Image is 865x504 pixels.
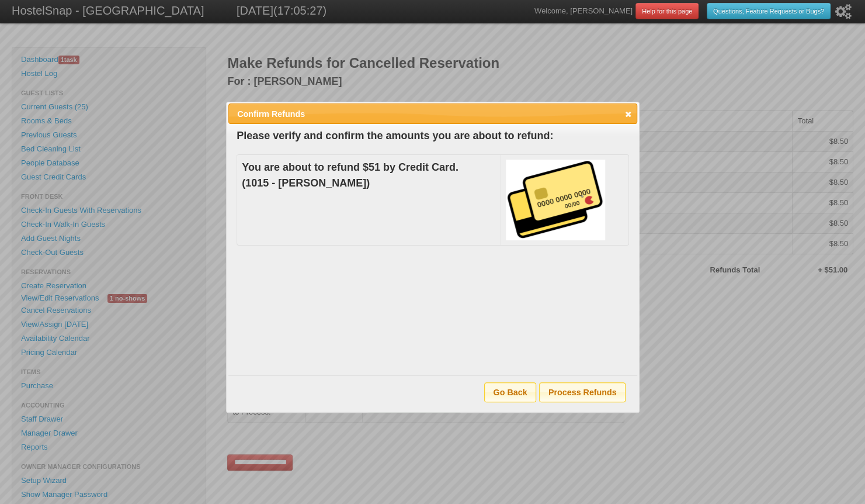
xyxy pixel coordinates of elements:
span: Confirm Refunds [237,109,305,119]
a: Questions, Feature Requests or Bugs? [707,3,831,19]
button: Process Refunds [539,382,625,402]
h3: Please verify and confirm the amounts you are about to refund: [237,128,628,144]
span: close [623,109,633,119]
a: close [622,108,634,120]
a: Help for this page [635,3,699,19]
button: Go Back [484,382,536,402]
i: Setup Wizard [835,4,852,19]
img: credit_card_170px.png [506,160,605,240]
h3: You are about to refund $51 by Credit Card. (1015 - [PERSON_NAME]) [242,160,496,191]
span: Process Refunds [540,383,624,401]
span: Go Back [485,383,536,401]
span: (17:05:27) [273,4,326,17]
